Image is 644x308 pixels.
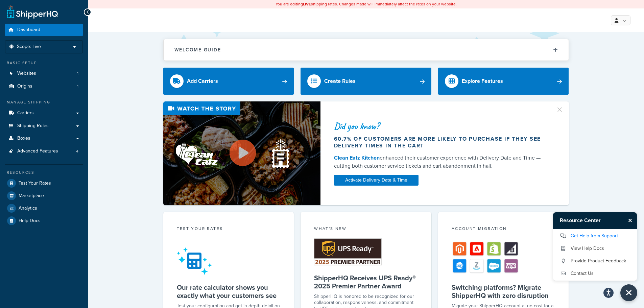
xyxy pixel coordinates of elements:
a: Advanced Features4 [5,145,83,158]
div: Account Migration [452,226,555,233]
img: Video thumbnail [163,101,320,205]
span: Boxes [17,136,30,141]
a: Create Rules [301,68,431,95]
div: Basic Setup [5,60,83,66]
div: Create Rules [324,76,356,86]
span: Carriers [17,110,34,116]
h5: ShipperHQ Receives UPS Ready® 2025 Premier Partner Award [314,274,418,290]
h3: Resource Center [553,212,625,229]
a: Websites1 [5,67,83,80]
div: Manage Shipping [5,99,83,105]
a: Clean Eatz Kitchen [334,154,380,162]
li: Advanced Features [5,145,83,158]
button: Close Resource Center [620,284,637,301]
span: Analytics [19,206,37,211]
span: Dashboard [17,27,40,33]
span: Marketplace [19,193,44,199]
span: Websites [17,71,36,76]
div: enhanced their customer experience with Delivery Date and Time — cutting both customer service ti... [334,154,548,170]
button: Welcome Guide [164,39,569,61]
a: Provide Product Feedback [560,256,630,266]
a: Explore Features [438,68,569,95]
div: 60.7% of customers are more likely to purchase if they see delivery times in the cart [334,136,548,149]
span: 4 [76,148,78,154]
h2: Welcome Guide [174,47,221,52]
a: Carriers [5,107,83,119]
div: Resources [5,170,83,175]
button: Close Resource Center [625,216,637,224]
a: Dashboard [5,24,83,36]
a: Analytics [5,202,83,214]
span: 1 [77,84,78,89]
a: Contact Us [560,268,630,279]
a: Add Carriers [163,68,294,95]
a: Test Your Rates [5,177,83,189]
div: Add Carriers [187,76,218,86]
a: Get Help from Support [560,231,630,241]
a: Shipping Rules [5,120,83,132]
div: Test your rates [177,226,281,233]
div: Did you know? [334,121,548,131]
h5: Switching platforms? Migrate ShipperHQ with zero disruption [452,283,555,300]
div: What's New [314,226,418,233]
span: Shipping Rules [17,123,49,129]
a: Marketplace [5,190,83,202]
a: View Help Docs [560,243,630,254]
div: Explore Features [462,76,503,86]
span: Origins [17,84,32,89]
a: Help Docs [5,215,83,227]
span: Help Docs [19,218,41,224]
h5: Our rate calculator shows you exactly what your customers see [177,283,281,300]
span: Scope: Live [17,44,41,50]
span: Test Your Rates [19,181,51,186]
b: LIVE [303,1,311,7]
a: Boxes [5,132,83,145]
li: Websites [5,67,83,80]
span: 1 [77,71,78,76]
a: Activate Delivery Date & Time [334,175,419,186]
a: Origins1 [5,80,83,93]
li: Origins [5,80,83,93]
span: Advanced Features [17,148,58,154]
